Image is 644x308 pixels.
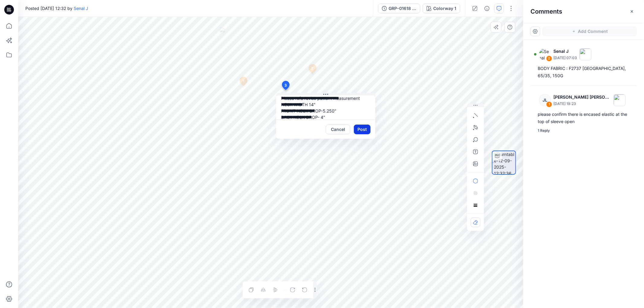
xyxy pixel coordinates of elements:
img: Senal J [539,48,551,60]
div: Colorway 1 [433,5,456,12]
button: Post [354,125,370,134]
div: 1 [546,101,552,107]
img: turntable-12-09-2025-12:32:36 [494,151,515,174]
div: GRP-01618 GATHERED NECK TEE + FLOWY SHORT_DEVELOPMENT [389,5,416,12]
button: Cancel [326,125,350,134]
div: please confirm there is encased elastic at the top of sleeve open [538,111,630,125]
div: 2 [546,56,552,62]
p: Senal J [553,48,577,55]
button: Colorway 1 [423,4,460,13]
p: [DATE] 19:23 [553,101,611,107]
div: JL [539,94,551,106]
div: BODY FABRIC : F2737 [GEOGRAPHIC_DATA], 65/35, 150G [538,65,630,79]
div: 1 Reply [538,128,550,134]
span: Posted [DATE] 12:32 by [25,5,88,11]
button: Add Comment [543,27,637,36]
a: Senal J [74,6,88,11]
button: GRP-01618 GATHERED NECK TEE + FLOWY SHORT_DEVELOPMENT [378,4,420,13]
span: 3 [285,83,287,88]
p: [PERSON_NAME] [PERSON_NAME] [553,94,611,101]
button: Details [482,4,492,13]
h2: Comments [530,8,562,15]
p: [DATE] 07:03 [553,55,577,61]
